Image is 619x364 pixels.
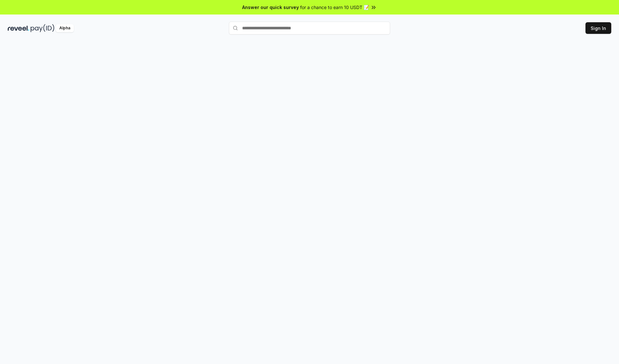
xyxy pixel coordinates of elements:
img: pay_id [31,24,54,32]
div: Alpha [56,24,74,32]
span: Answer our quick survey [242,4,299,11]
span: for a chance to earn 10 USDT 📝 [300,4,369,11]
button: Sign In [585,22,611,34]
img: reveel_dark [8,24,29,32]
